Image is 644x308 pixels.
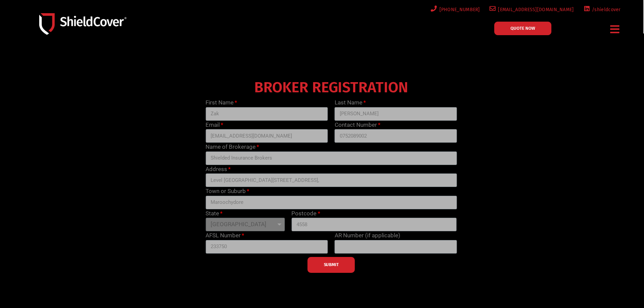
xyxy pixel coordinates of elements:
label: Contact Number [335,121,380,129]
label: Town or Suburb [206,187,249,196]
label: Email [206,121,223,129]
h4: BROKER REGISTRATION [202,84,460,92]
a: [EMAIL_ADDRESS][DOMAIN_NAME] [488,5,574,14]
label: Last Name [335,98,366,107]
span: [PHONE_NUMBER] [437,5,480,14]
span: QUOTE NOW [510,26,535,30]
a: QUOTE NOW [494,22,551,35]
div: Menu Toggle [608,21,622,37]
label: AFSL Number [206,231,244,240]
span: /shieldcover [590,5,621,14]
a: [PHONE_NUMBER] [429,5,480,14]
label: Postcode [291,209,320,218]
a: /shieldcover [582,5,621,14]
img: Shield-Cover-Underwriting-Australia-logo-full [39,13,126,34]
label: AR Number (if applicable) [335,231,400,240]
label: Address [206,165,231,174]
span: [EMAIL_ADDRESS][DOMAIN_NAME] [496,5,574,14]
label: Name of Brokerage [206,143,259,151]
label: First Name [206,98,237,107]
label: State [206,209,222,218]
